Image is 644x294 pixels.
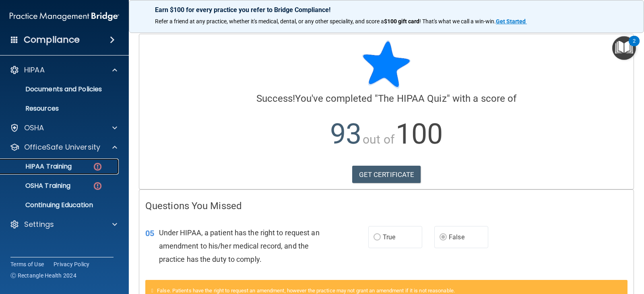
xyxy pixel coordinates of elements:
[419,18,496,25] span: ! That's what we call a win-win.
[24,65,45,75] p: HIPAA
[5,182,70,190] p: OSHA Training
[10,220,117,229] a: Settings
[145,228,154,238] span: 05
[362,40,411,88] img: blue-star-rounded.9d042014.png
[10,260,44,268] a: Terms of Use
[10,8,119,25] img: PMB logo
[449,233,464,241] span: False
[54,260,90,268] a: Privacy Policy
[145,201,627,211] h4: Questions You Missed
[155,6,618,14] p: Earn $100 for every practice you refer to Bridge Compliance!
[363,132,394,146] span: out of
[384,18,419,25] strong: $100 gift card
[93,162,103,172] img: danger-circle.6113f641.png
[10,142,117,152] a: OfficeSafe University
[5,105,115,113] p: Resources
[440,234,447,241] input: False
[24,142,100,152] p: OfficeSafe University
[396,117,443,150] span: 100
[612,36,636,60] button: Open Resource Center, 2 new notifications
[496,18,526,25] strong: Get Started
[5,85,115,93] p: Documents and Policies
[24,34,80,45] h4: Compliance
[10,65,117,75] a: HIPAA
[155,18,384,25] span: Refer a friend at any practice, whether it's medical, dental, or any other speciality, and score a
[24,123,44,133] p: OSHA
[633,41,636,51] div: 2
[145,93,627,104] h4: You've completed " " with a score of
[24,220,54,229] p: Settings
[10,123,117,133] a: OSHA
[330,117,361,150] span: 93
[159,228,320,263] span: Under HIPAA, a patient has the right to request an amendment to his/her medical record, and the p...
[374,234,381,241] input: True
[5,162,72,171] p: HIPAA Training
[5,201,115,209] p: Continuing Education
[496,18,527,25] a: Get Started
[256,93,295,104] span: Success!
[93,181,103,191] img: danger-circle.6113f641.png
[378,93,446,104] span: The HIPAA Quiz
[352,166,421,183] a: GET CERTIFICATE
[10,271,76,280] span: Ⓒ Rectangle Health 2024
[383,233,395,241] span: True
[157,288,455,294] span: False. Patients have the right to request an amendment, however the practice may not grant an ame...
